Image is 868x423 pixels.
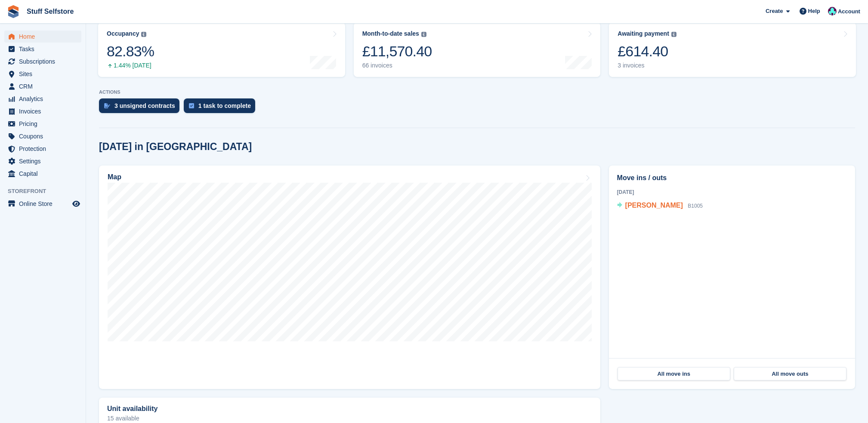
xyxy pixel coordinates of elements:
[362,62,432,69] div: 66 invoices
[19,130,71,142] span: Coupons
[688,203,703,209] span: B1005
[19,55,71,67] span: Subscriptions
[114,102,175,109] div: 3 unsigned contracts
[421,32,426,37] img: icon-info-grey-7440780725fd019a000dd9b08b2336e03edf1995a4989e88bcd33f0948082b44.svg
[4,68,81,80] a: menu
[4,143,81,155] a: menu
[7,5,20,18] img: stora-icon-8386f47178a22dfd0bd8f6a31ec36ba5ce8667c1dd55bd0f319d3a0aa187defe.svg
[23,4,77,18] a: Stuff Selfstore
[4,105,81,117] a: menu
[4,118,81,130] a: menu
[4,198,81,210] a: menu
[19,168,71,180] span: Capital
[141,32,146,37] img: icon-info-grey-7440780725fd019a000dd9b08b2336e03edf1995a4989e88bcd33f0948082b44.svg
[189,103,194,108] img: task-75834270c22a3079a89374b754ae025e5fb1db73e45f91037f5363f120a921f8.svg
[618,30,669,37] div: Awaiting payment
[19,105,71,117] span: Invoices
[107,30,139,37] div: Occupancy
[617,188,847,196] div: [DATE]
[4,93,81,105] a: menu
[618,62,676,69] div: 3 invoices
[4,55,81,67] a: menu
[19,68,71,80] span: Sites
[838,7,860,16] span: Account
[184,98,259,117] a: 1 task to complete
[99,98,184,117] a: 3 unsigned contracts
[19,80,71,92] span: CRM
[107,415,592,421] p: 15 available
[618,367,730,381] a: All move ins
[104,103,110,108] img: contract_signature_icon-13c848040528278c33f63329250d36e43548de30e8caae1d1a13099fd9432cc5.svg
[625,202,683,209] span: [PERSON_NAME]
[71,199,81,209] a: Preview store
[808,7,820,15] span: Help
[19,93,71,105] span: Analytics
[4,155,81,167] a: menu
[19,118,71,130] span: Pricing
[107,43,154,60] div: 82.83%
[19,198,71,210] span: Online Store
[19,155,71,167] span: Settings
[107,62,154,69] div: 1.44% [DATE]
[734,367,846,381] a: All move outs
[362,43,432,60] div: £11,570.40
[618,43,676,60] div: £614.40
[354,22,601,77] a: Month-to-date sales £11,570.40 66 invoices
[198,102,251,109] div: 1 task to complete
[19,143,71,155] span: Protection
[617,173,847,183] h2: Move ins / outs
[766,7,783,15] span: Create
[99,141,252,153] h2: [DATE] in [GEOGRAPHIC_DATA]
[99,89,855,95] p: ACTIONS
[19,31,71,43] span: Home
[4,31,81,43] a: menu
[107,405,158,413] h2: Unit availability
[4,43,81,55] a: menu
[8,187,86,196] span: Storefront
[671,32,676,37] img: icon-info-grey-7440780725fd019a000dd9b08b2336e03edf1995a4989e88bcd33f0948082b44.svg
[108,173,121,181] h2: Map
[609,22,856,77] a: Awaiting payment £614.40 3 invoices
[4,80,81,92] a: menu
[4,168,81,180] a: menu
[99,166,600,389] a: Map
[362,30,419,37] div: Month-to-date sales
[19,43,71,55] span: Tasks
[828,7,837,15] img: Simon Gardner
[617,200,703,211] a: [PERSON_NAME] B1005
[98,22,345,77] a: Occupancy 82.83% 1.44% [DATE]
[4,130,81,142] a: menu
